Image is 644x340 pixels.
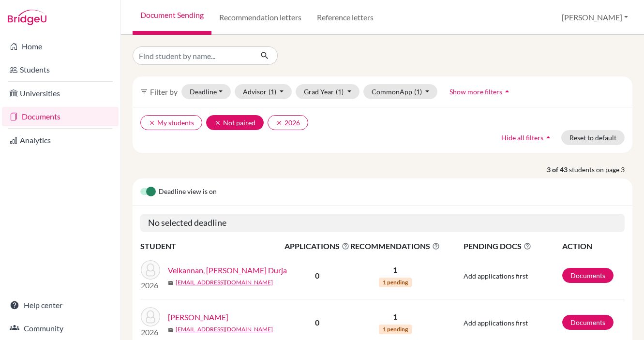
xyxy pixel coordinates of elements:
span: Deadline view is on [159,186,217,198]
i: clear [149,119,155,126]
span: 1 pending [379,278,412,287]
p: 2026 [141,280,160,291]
span: (1) [336,88,344,96]
span: (1) [414,88,422,96]
button: clear2026 [268,115,308,130]
a: [EMAIL_ADDRESS][DOMAIN_NAME] [176,325,273,334]
button: CommonApp(1) [363,84,438,99]
b: 0 [315,271,319,280]
th: ACTION [562,240,625,252]
p: 2026 [141,326,160,338]
button: Reset to default [561,130,625,145]
button: Deadline [181,84,231,99]
a: Universities [2,84,119,103]
span: Show more filters [449,88,502,96]
a: Documents [562,268,614,283]
span: Add applications first [464,319,528,327]
i: clear [214,119,221,126]
span: Add applications first [464,272,528,280]
button: Show more filtersarrow_drop_up [441,84,520,99]
th: STUDENT [140,240,284,252]
a: Velkannan, [PERSON_NAME] Durja [168,265,287,276]
span: RECOMMENDATIONS [350,240,440,252]
span: mail [168,280,174,286]
i: clear [276,119,283,126]
p: 1 [350,311,440,323]
a: Community [2,319,119,338]
i: arrow_drop_up [543,133,553,142]
a: [PERSON_NAME] [168,311,228,323]
button: Grad Year(1) [296,84,359,99]
input: Find student by name... [133,46,253,65]
p: 1 [350,264,440,276]
button: clearMy students [140,115,202,130]
span: (1) [269,88,276,96]
a: Documents [2,107,119,126]
span: APPLICATIONS [285,240,349,252]
button: Advisor(1) [235,84,292,99]
img: Bridge-U [8,10,46,25]
span: PENDING DOCS [464,240,561,252]
a: Analytics [2,131,119,150]
span: students on page 3 [569,164,632,175]
img: Velkannan, Sarvesh Durja [141,260,160,280]
a: [EMAIL_ADDRESS][DOMAIN_NAME] [176,278,273,287]
button: [PERSON_NAME] [557,8,632,27]
strong: 3 of 43 [547,164,569,175]
button: Hide all filtersarrow_drop_up [493,130,561,145]
i: arrow_drop_up [502,87,512,96]
h5: No selected deadline [140,214,625,232]
a: Documents [562,315,614,330]
a: Students [2,60,119,79]
span: Hide all filters [501,133,543,142]
span: 1 pending [379,325,412,334]
img: Wibowo, Naura Fatiyya [141,307,160,326]
span: Filter by [150,87,178,96]
i: filter_list [140,88,148,95]
span: mail [168,327,174,333]
button: clearNot paired [206,115,264,130]
a: Help center [2,296,119,315]
b: 0 [315,318,319,327]
a: Home [2,37,119,56]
